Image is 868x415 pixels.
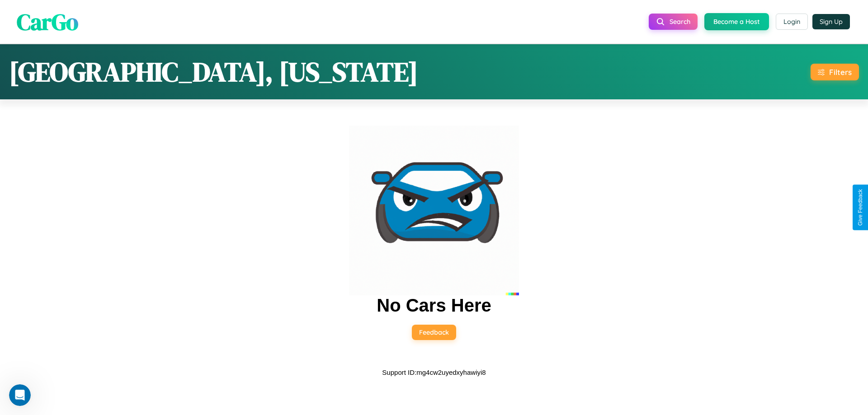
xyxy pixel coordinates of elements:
h1: [GEOGRAPHIC_DATA], [US_STATE] [9,53,418,90]
button: Feedback [412,325,456,340]
button: Search [649,14,698,30]
button: Login [776,14,808,30]
span: Search [670,18,690,26]
div: Filters [829,67,852,77]
button: Become a Host [704,13,769,30]
h2: No Cars Here [377,295,491,316]
button: Filters [811,64,859,80]
button: Sign Up [812,14,850,29]
span: CarGo [17,6,78,37]
img: car [349,126,519,295]
iframe: Intercom live chat [9,384,31,406]
div: Give Feedback [857,189,863,226]
p: Support ID: mg4cw2uyedxyhawiyi8 [382,366,486,378]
